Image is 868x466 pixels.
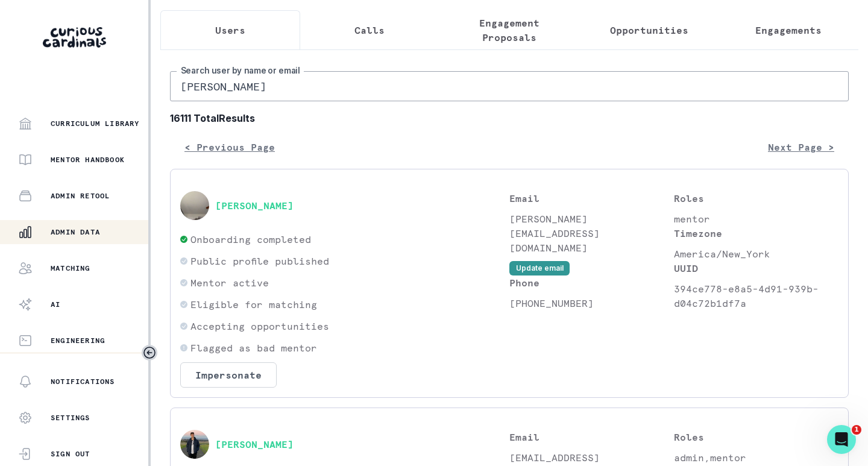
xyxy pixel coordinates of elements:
[190,254,329,268] p: Public profile published
[674,282,838,310] p: 394ce778-e8a5-4d91-939b-d04c72b1df7a
[190,341,317,355] p: Flagged as bad mentor
[43,27,106,48] img: Curious Cardinals Logo
[674,261,838,276] p: UUID
[755,23,822,37] p: Engagements
[753,135,849,159] button: Next Page >
[509,261,570,276] button: Update email
[215,438,294,450] button: [PERSON_NAME]
[51,227,100,237] p: Admin Data
[51,413,90,423] p: Settings
[51,449,90,459] p: Sign Out
[674,247,838,261] p: America/New_York
[51,263,90,273] p: Matching
[509,191,674,206] p: Email
[170,135,289,159] button: < Previous Page
[215,200,294,212] button: [PERSON_NAME]
[51,336,105,345] p: Engineering
[142,345,157,361] button: Toggle sidebar
[190,276,269,290] p: Mentor active
[509,212,674,255] p: [PERSON_NAME][EMAIL_ADDRESS][DOMAIN_NAME]
[450,16,569,45] p: Engagement Proposals
[509,276,674,290] p: Phone
[51,155,125,165] p: Mentor Handbook
[51,300,60,309] p: AI
[852,425,861,435] span: 1
[674,212,838,226] p: mentor
[674,450,838,465] p: admin,mentor
[170,111,849,125] b: 16111 Total Results
[610,23,688,37] p: Opportunities
[509,296,674,310] p: [PHONE_NUMBER]
[674,191,838,206] p: Roles
[51,119,140,128] p: Curriculum Library
[51,377,115,386] p: Notifications
[190,232,311,247] p: Onboarding completed
[827,425,856,454] iframe: Intercom live chat
[674,226,838,241] p: Timezone
[51,191,110,201] p: Admin Retool
[509,430,674,444] p: Email
[180,362,277,388] button: Impersonate
[674,430,838,444] p: Roles
[190,297,317,312] p: Eligible for matching
[215,23,245,37] p: Users
[354,23,385,37] p: Calls
[190,319,329,333] p: Accepting opportunities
